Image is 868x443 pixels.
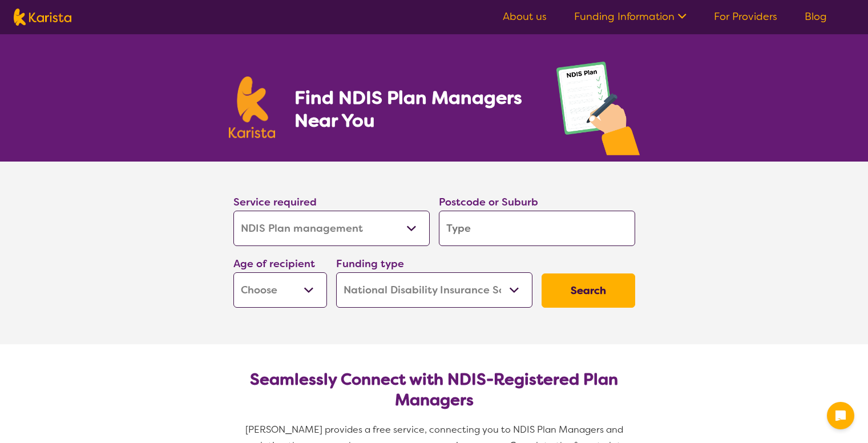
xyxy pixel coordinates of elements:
[243,369,626,410] h2: Seamlessly Connect with NDIS-Registered Plan Managers
[14,9,71,26] img: Karista logo
[542,273,635,308] button: Search
[439,211,635,246] input: Type
[574,10,687,23] a: Funding Information
[233,257,315,271] label: Age of recipient
[714,10,777,23] a: For Providers
[503,10,547,23] a: About us
[294,86,533,132] h1: Find NDIS Plan Managers Near You
[336,257,404,271] label: Funding type
[805,10,827,23] a: Blog
[439,195,538,209] label: Postcode or Suburb
[233,195,317,209] label: Service required
[556,62,640,162] img: plan-management
[229,76,276,138] img: Karista logo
